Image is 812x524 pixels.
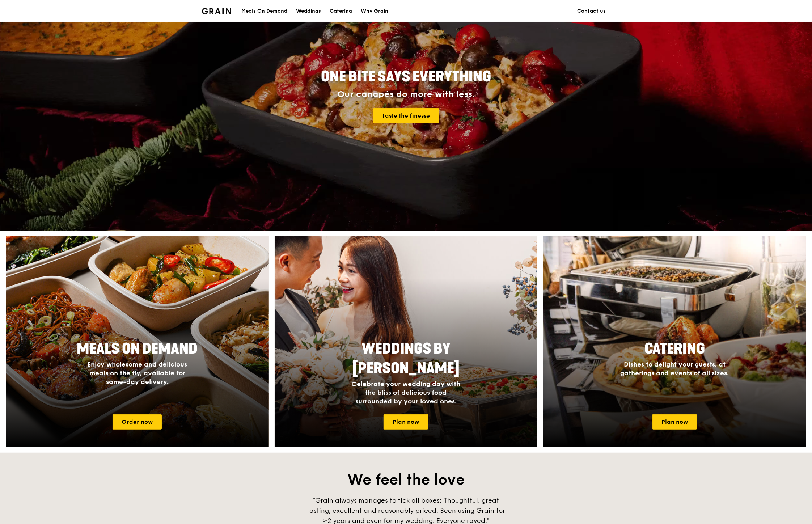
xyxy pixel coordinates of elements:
[202,8,231,14] img: Grain
[292,0,325,22] a: Weddings
[543,236,806,447] img: catering-card.e1cfaf3e.jpg
[296,0,321,22] div: Weddings
[356,0,393,22] a: Why Grain
[87,360,187,386] span: Enjoy wholesome and delicious meals on the fly, available for same-day delivery.
[113,414,162,430] a: Order now
[77,340,198,358] span: Meals On Demand
[652,414,697,430] a: Plan now
[325,0,356,22] a: Catering
[321,68,491,85] span: ONE BITE SAYS EVERYTHING
[275,236,538,447] a: Weddings by [PERSON_NAME]Celebrate your wedding day with the bliss of delicious food surrounded b...
[241,0,287,22] div: Meals On Demand
[275,236,538,447] img: weddings-card.4f3003b8.jpg
[361,0,388,22] div: Why Grain
[330,0,352,22] div: Catering
[276,89,536,100] div: Our canapés do more with less.
[573,0,610,22] a: Contact us
[621,360,729,377] span: Dishes to delight your guests, at gatherings and events of all sizes.
[351,380,460,405] span: Celebrate your wedding day with the bliss of delicious food surrounded by your loved ones.
[543,236,806,447] a: CateringDishes to delight your guests, at gatherings and events of all sizes.Plan now
[6,236,269,447] img: meals-on-demand-card.d2b6f6db.png
[644,340,705,358] span: Catering
[384,414,428,430] a: Plan now
[352,340,460,377] span: Weddings by [PERSON_NAME]
[373,108,439,123] a: Taste the finesse
[6,236,269,447] a: Meals On DemandEnjoy wholesome and delicious meals on the fly, available for same-day delivery.Or...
